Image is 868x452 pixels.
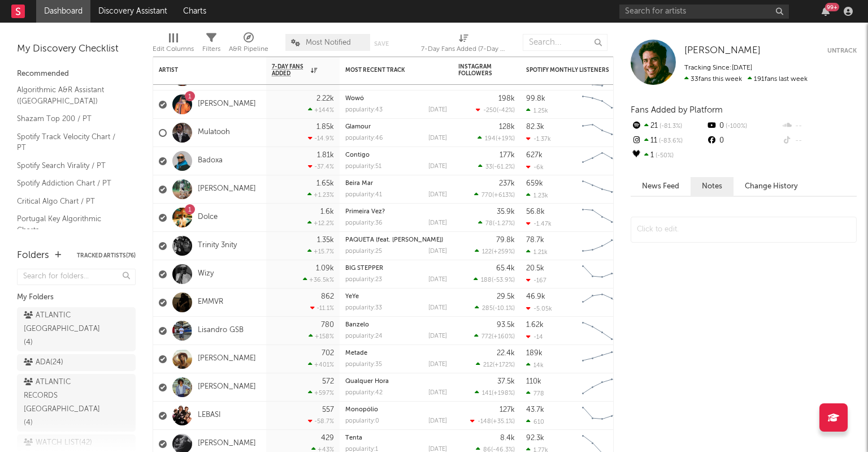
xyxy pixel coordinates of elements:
svg: Chart title [577,373,628,402]
div: ( ) [475,389,515,397]
span: 33 fans this week [684,76,742,83]
div: 78.7k [526,236,544,244]
a: Beira Mar [345,180,373,187]
div: 659k [526,180,543,187]
div: popularity: 46 [345,135,383,141]
span: 772 [481,334,492,340]
div: 14k [526,361,544,369]
div: 1.85k [316,123,334,131]
div: 1 [631,148,706,163]
div: -167 [526,277,546,284]
div: [DATE] [428,305,447,311]
span: -1.27 % [494,221,513,227]
div: 29.5k [497,293,515,300]
div: 627k [526,152,542,159]
div: 65.4k [496,265,515,272]
div: 82.3k [526,123,544,131]
div: popularity: 25 [345,248,382,255]
div: +597 % [308,389,334,397]
a: [PERSON_NAME] [198,354,256,364]
div: [DATE] [428,192,447,198]
a: Wowó [345,96,364,102]
span: 191 fans last week [684,76,808,83]
div: ( ) [476,361,515,368]
div: -37.4 % [308,163,334,170]
span: 212 [483,362,493,368]
div: [DATE] [428,163,447,170]
a: Portugal Key Algorithmic Charts [17,213,124,236]
div: -14 [526,333,543,341]
div: 22.4k [497,350,515,357]
span: -10.1 % [494,305,513,312]
div: Primeira Vez? [345,209,447,215]
div: -14.9 % [308,135,334,142]
a: Spotify Search Virality / PT [17,160,124,172]
a: Metade [345,350,367,356]
a: ATLANTIC RECORDS [GEOGRAPHIC_DATA](4) [17,374,136,432]
span: 141 [482,390,492,397]
a: [PERSON_NAME] [198,100,256,109]
span: -148 [478,419,491,425]
div: ( ) [474,191,515,199]
span: 188 [481,277,492,283]
div: WATCH LIST ( 42 ) [24,436,92,450]
a: Algorithmic A&R Assistant ([GEOGRAPHIC_DATA]) [17,84,124,107]
div: 79.8k [496,236,515,244]
div: Most Recent Track [345,67,430,74]
a: Badoxa [198,156,223,166]
div: popularity: 42 [345,390,383,396]
div: ATLANTIC RECORDS [GEOGRAPHIC_DATA] ( 4 ) [24,376,103,430]
div: 610 [526,418,544,425]
svg: Chart title [577,260,628,289]
div: 56.8k [526,208,545,216]
span: +613 % [494,192,513,199]
div: 237k [499,180,515,187]
svg: Chart title [577,317,628,345]
div: 1.6k [320,208,334,216]
div: 37.5k [497,378,515,385]
svg: Chart title [577,175,628,204]
div: [DATE] [428,333,447,339]
span: Fans Added by Platform [631,106,723,114]
span: +259 % [493,249,513,255]
a: Mulatooh [198,128,230,137]
div: 778 [526,390,544,397]
div: 93.5k [497,321,515,329]
div: -- [782,134,857,148]
span: +160 % [493,334,513,340]
span: -50 % [654,153,674,159]
div: [DATE] [428,248,447,255]
a: Lisandro GSB [198,326,244,335]
input: Search for artists [619,5,789,19]
div: 20.5k [526,265,544,272]
a: [PERSON_NAME] [198,439,256,449]
a: YeYe [345,294,359,300]
div: 702 [322,350,334,357]
a: [PERSON_NAME] [684,45,761,57]
div: popularity: 51 [345,163,381,170]
div: 189k [526,350,542,357]
span: [PERSON_NAME] [684,46,761,55]
div: A&R Pipeline [229,28,268,61]
a: PAQUETÁ (feat. [PERSON_NAME]) [345,237,443,243]
div: Filters [202,42,220,56]
a: Glamour [345,124,371,130]
div: ( ) [475,248,515,255]
div: YeYe [345,294,447,300]
div: 1.21k [526,248,548,256]
div: 1.23k [526,192,548,199]
span: 122 [482,249,492,255]
div: Wowó [345,96,447,102]
div: Artist [159,67,244,74]
svg: Chart title [577,232,628,260]
span: -250 [483,107,497,114]
a: Trinity 3nity [198,241,237,251]
div: +12.2 % [307,219,334,227]
div: -1.47k [526,220,552,227]
a: Shazam Top 200 / PT [17,113,124,125]
div: [DATE] [428,107,447,113]
button: Notes [691,177,734,196]
button: News Feed [631,177,691,196]
div: 0 [706,119,781,134]
div: Instagram Followers [458,63,498,77]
